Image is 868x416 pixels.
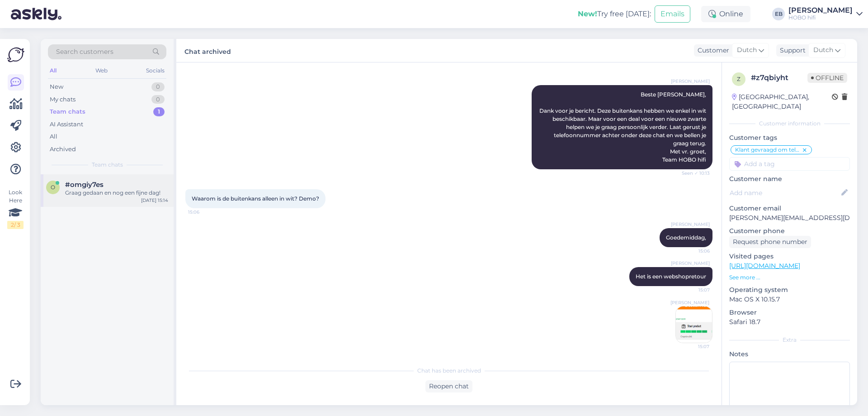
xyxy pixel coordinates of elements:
[729,262,800,270] a: [URL][DOMAIN_NAME]
[676,306,712,343] img: Attachment
[50,132,57,141] div: All
[732,92,832,111] div: [GEOGRAPHIC_DATA], [GEOGRAPHIC_DATA]
[694,46,729,55] div: Customer
[788,7,863,21] a: [PERSON_NAME]HOBO hifi
[153,107,165,116] div: 1
[772,8,785,20] div: EB
[417,367,481,375] span: Chat has been archived
[671,78,710,85] span: [PERSON_NAME]
[192,195,319,202] span: Waarom is de buitenkans alleen in wit? Demo?
[151,82,165,91] div: 0
[776,46,806,55] div: Support
[184,44,231,57] label: Chat archived
[676,287,710,293] span: 15:07
[7,46,24,63] img: Askly Logo
[729,157,850,171] input: Add a tag
[539,91,708,163] span: Beste [PERSON_NAME], Dank voor je bericht. Deze buitenkans hebben we enkel in wit beschikbaar. Ma...
[7,188,24,229] div: Look Here
[50,107,85,116] div: Team chats
[729,120,850,128] div: Customer information
[729,273,850,282] p: See more ...
[65,181,104,189] span: #omgiy7es
[578,9,651,19] div: Try free [DATE]:
[729,204,850,213] p: Customer email
[729,349,850,359] p: Notes
[813,45,833,55] span: Dutch
[729,133,850,143] p: Customer tags
[788,7,853,14] div: [PERSON_NAME]
[578,10,597,18] b: New!
[729,295,850,304] p: Mac OS X 10.15.7
[729,285,850,295] p: Operating system
[425,380,472,392] div: Reopen chat
[48,65,58,77] div: All
[701,6,750,22] div: Online
[670,299,709,306] span: [PERSON_NAME]
[729,174,850,184] p: Customer name
[94,65,109,77] div: Web
[730,188,840,198] input: Add name
[737,45,757,55] span: Dutch
[50,145,76,154] div: Archived
[671,260,710,267] span: [PERSON_NAME]
[807,73,847,83] span: Offline
[7,221,24,229] div: 2 / 3
[676,170,710,177] span: Seen ✓ 10:13
[655,5,690,23] button: Emails
[141,197,168,204] div: [DATE] 15:14
[144,65,166,77] div: Socials
[788,14,853,21] div: HOBO hifi
[675,343,709,350] span: 15:07
[671,221,710,228] span: [PERSON_NAME]
[92,161,123,169] span: Team chats
[56,47,113,57] span: Search customers
[636,273,706,280] span: Het is een webshopretour
[188,209,222,215] span: 15:06
[737,76,741,82] span: z
[50,120,83,129] div: AI Assistant
[65,189,168,197] div: Graag gedaan en nog een fijne dag!
[50,82,63,91] div: New
[729,226,850,236] p: Customer phone
[729,252,850,261] p: Visited pages
[51,184,55,191] span: o
[735,147,802,153] span: Klant gevraagd om telefoonnummer
[729,336,850,344] div: Extra
[666,234,706,241] span: Goedemiddag,
[729,236,811,248] div: Request phone number
[729,308,850,317] p: Browser
[751,72,807,83] div: # z7qbiyht
[729,317,850,327] p: Safari 18.7
[151,95,165,104] div: 0
[676,248,710,254] span: 15:06
[50,95,75,104] div: My chats
[729,213,850,223] p: [PERSON_NAME][EMAIL_ADDRESS][DOMAIN_NAME]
